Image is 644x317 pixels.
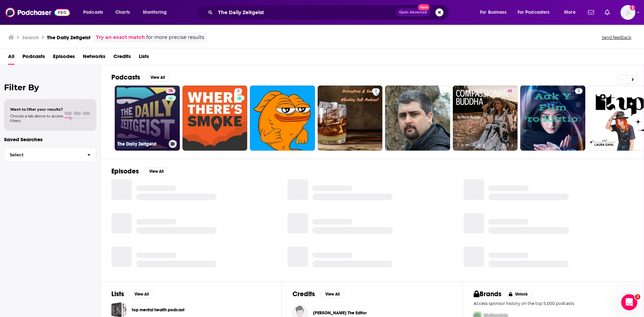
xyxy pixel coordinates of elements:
[559,7,584,18] button: open menu
[182,86,248,151] a: 5
[117,141,166,147] h3: The Daily Zeitgeist
[111,167,139,175] h2: Episodes
[10,114,63,123] span: Choose a tab above to access filters.
[144,167,168,175] button: View All
[602,7,612,18] a: Show notifications dropdown
[513,7,559,18] button: open menu
[453,86,518,151] a: 43
[621,5,635,20] button: Show profile menu
[313,310,367,316] a: Bryan The Editor
[129,290,154,298] button: View All
[53,51,75,65] a: Episodes
[600,35,633,40] button: Send feedback
[237,88,239,95] span: 5
[203,5,455,20] div: Search podcasts, credits, & more...
[474,301,633,306] p: Access sponsor history on the top 5,000 podcasts.
[234,88,242,94] a: 5
[22,34,39,41] h3: Search
[474,290,501,298] h2: Brands
[418,4,430,10] span: New
[630,5,635,10] svg: Add a profile image
[4,136,96,143] p: Saved Searches
[4,147,96,162] button: Select
[10,107,63,112] span: Want to filter your results?
[564,8,576,17] span: More
[504,290,533,298] button: Unlock
[585,7,597,18] a: Show notifications dropdown
[111,73,170,82] a: PodcastsView All
[621,5,635,20] img: User Profile
[621,294,637,310] iframe: Intercom live chat
[313,310,367,316] span: [PERSON_NAME] The Editor
[635,294,640,300] span: 2
[47,34,91,41] h3: The Daily Zeitgeist
[113,51,131,65] a: Credits
[318,86,383,151] a: 2
[146,34,204,41] span: for more precise results
[138,7,175,18] button: open menu
[83,8,103,17] span: Podcasts
[375,88,377,95] span: 2
[83,51,105,65] a: Networks
[96,34,145,41] a: Try an exact match
[518,8,550,17] span: For Podcasters
[166,88,175,94] a: 76
[139,51,149,65] a: Lists
[8,51,14,65] a: All
[507,88,512,95] span: 43
[578,88,580,95] span: 5
[111,290,154,298] a: ListsView All
[115,8,130,17] span: Charts
[505,88,515,94] a: 43
[396,8,430,16] button: Open AdvancedNew
[5,6,70,19] img: Podchaser - Follow, Share and Rate Podcasts
[111,290,124,298] h2: Lists
[132,306,184,314] a: top mental health podcast
[143,8,167,17] span: Monitoring
[146,73,170,82] button: View All
[111,167,168,175] a: EpisodesView All
[115,86,180,151] a: 76The Daily Zeitgeist
[621,5,635,20] span: Logged in as WesBurdett
[320,290,344,298] button: View All
[22,51,45,65] a: Podcasts
[215,7,396,18] input: Search podcasts, credits, & more...
[480,8,506,17] span: For Business
[399,11,427,14] span: Open Advanced
[168,88,173,95] span: 76
[4,153,82,157] span: Select
[111,73,140,82] h2: Podcasts
[292,290,315,298] h2: Credits
[78,7,112,18] button: open menu
[111,7,134,18] a: Charts
[475,7,515,18] button: open menu
[372,88,380,94] a: 2
[520,86,585,151] a: 5
[575,88,583,94] a: 5
[4,83,96,92] h2: Filter By
[292,290,344,298] a: CreditsView All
